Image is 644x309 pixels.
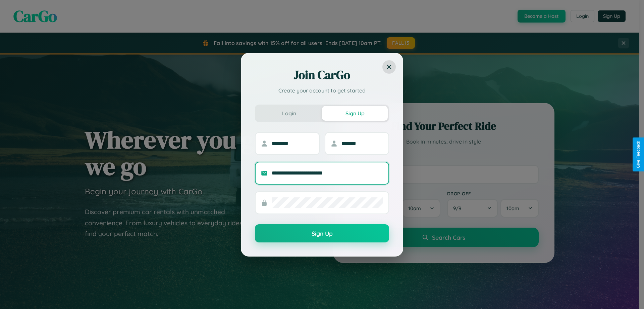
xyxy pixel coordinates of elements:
p: Create your account to get started [255,86,389,94]
button: Login [256,106,322,121]
div: Give Feedback [636,141,641,168]
h2: Join CarGo [255,67,389,83]
button: Sign Up [322,106,388,121]
button: Sign Up [255,224,389,242]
